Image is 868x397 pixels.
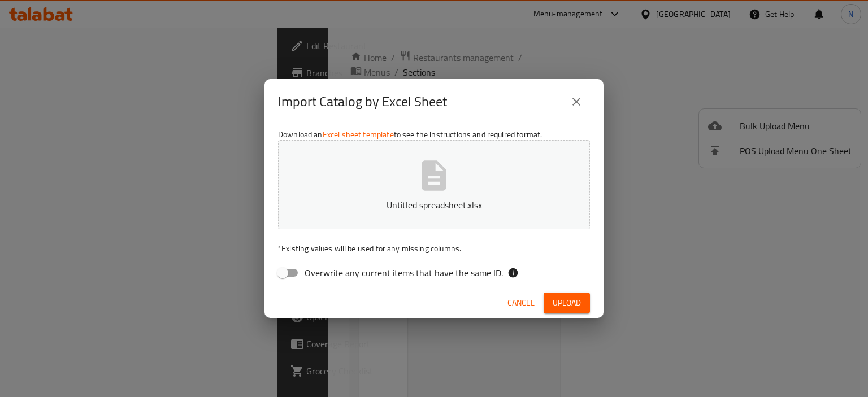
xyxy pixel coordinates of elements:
svg: If the overwrite option isn't selected, then the items that match an existing ID will be ignored ... [507,267,519,278]
button: Upload [544,293,590,313]
h2: Import Catalog by Excel Sheet [278,93,447,111]
p: Existing values will be used for any missing columns. [278,243,590,254]
button: close [563,88,590,115]
p: Untitled spreadsheet.xlsx [296,198,572,212]
span: Upload [553,296,581,310]
span: Overwrite any current items that have the same ID. [305,266,503,280]
button: Cancel [503,293,539,313]
button: Untitled spreadsheet.xlsx [278,140,590,229]
span: Cancel [507,296,535,310]
div: Download an to see the instructions and required format. [264,124,604,288]
a: Excel sheet template [323,127,394,142]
